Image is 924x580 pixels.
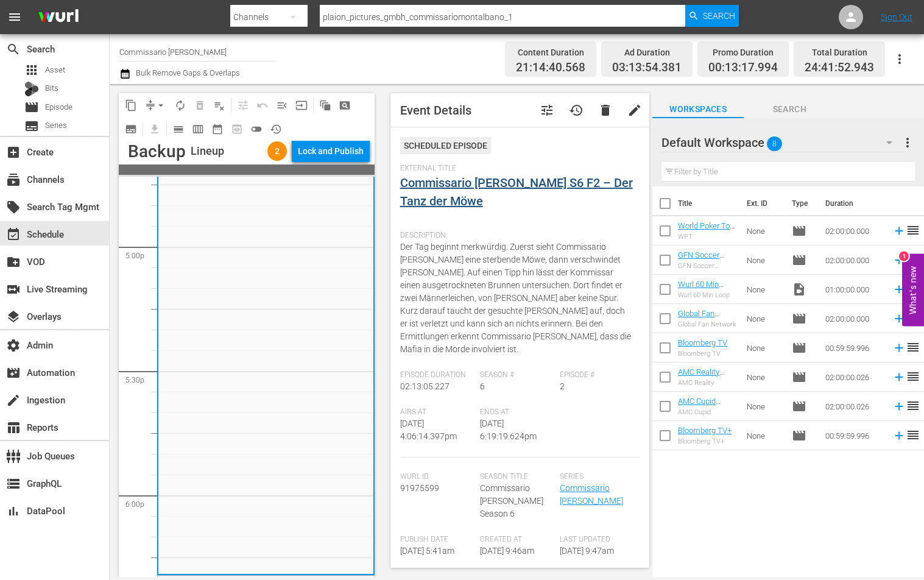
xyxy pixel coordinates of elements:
span: Description: [400,231,634,241]
span: Schedule [6,227,21,242]
span: 24 hours Lineup View is OFF [247,119,266,139]
td: 02:00:00.000 [820,246,887,275]
span: Day Calendar View [164,117,188,141]
a: GFN Soccer Generic EPG [678,250,724,269]
span: Episode [792,311,806,326]
span: Fill episodes with ad slates [272,96,292,115]
svg: Add to Schedule [892,283,906,296]
button: more_vert [900,128,915,157]
td: 00:59:59.996 [820,421,887,450]
span: Event History [569,103,584,118]
button: Lock and Publish [292,140,370,162]
span: content_copy [125,99,137,111]
svg: Add to Schedule [892,400,906,413]
div: Global Fan Network [678,320,737,328]
span: Episode [792,428,806,443]
span: Search [6,42,21,57]
th: Duration [818,186,891,221]
a: AMC Reality (Generic EPG) [678,367,726,386]
span: menu_open [276,99,288,111]
span: Overlays [6,309,21,324]
th: Title [678,186,739,221]
a: World Poker Tour Generic EPG [678,221,736,239]
div: Ad Duration [612,44,682,61]
a: Commissario [PERSON_NAME] [560,483,623,506]
span: Episode Duration [400,370,474,380]
span: Episode [792,370,806,384]
td: None [742,275,787,304]
td: 02:00:00.000 [820,216,887,246]
span: Series [24,119,39,133]
span: View Backup [227,119,247,139]
span: VOD [6,255,21,269]
span: subtitles_outlined [125,123,137,135]
span: reorder [906,398,920,413]
span: Bits [45,82,58,94]
svg: Add to Schedule [892,312,906,325]
td: None [742,333,787,362]
div: Backup [128,141,186,161]
td: 01:00:00.000 [820,275,887,304]
div: Bloomberg TV+ [678,437,732,445]
td: None [742,392,787,421]
a: Bloomberg TV [678,338,727,347]
span: [DATE] 5:41am [400,546,454,556]
span: edit [627,103,642,118]
span: delete [598,103,613,118]
span: 8 [767,131,782,157]
div: 1 [899,252,909,261]
div: Total Duration [805,44,874,61]
span: Select an event to delete [190,96,210,115]
span: Episode # [560,370,633,380]
span: Video [792,282,806,297]
span: more_vert [900,135,915,150]
span: compress [144,99,157,111]
a: Sign Out [881,12,912,22]
span: reorder [906,369,920,384]
span: GraphQL [6,476,21,491]
div: Content Duration [516,44,585,61]
td: None [742,304,787,333]
div: AMC Reality [678,379,737,387]
span: Revert to Primary Episode [253,96,272,115]
span: 03:13:54.381 [612,61,682,75]
span: Asset [45,64,65,76]
button: Open Feedback Widget [902,254,924,327]
span: Loop Content [171,96,190,115]
svg: Add to Schedule [892,429,906,442]
div: Wurl 60 Min Loop [678,291,737,299]
span: External Title [400,164,634,174]
span: Workspaces [652,102,744,117]
th: Type [785,186,818,221]
img: ans4CAIJ8jUAAAAAAAAAAAAAAAAAAAAAAAAgQb4GAAAAAAAAAAAAAAAAAAAAAAAAJMjXAAAAAAAAAAAAAAAAAAAAAAAAgAT5G... [29,3,88,32]
td: 02:00:00.026 [820,392,887,421]
span: [DATE] 9:47am [560,546,614,556]
td: 02:00:00.000 [820,304,887,333]
div: Lock and Publish [298,140,364,162]
span: Clear Lineup [210,96,229,115]
svg: Add to Schedule [892,370,906,384]
span: reorder [906,223,920,238]
span: history_outlined [270,123,282,135]
span: 00:13:17.994 [708,61,778,75]
span: Month Calendar View [208,119,227,139]
span: Commissario [PERSON_NAME] Season 6 [480,483,543,518]
span: Customize Events [229,93,253,117]
span: Series [560,472,633,482]
span: Download as CSV [141,117,164,141]
div: GFN Soccer Generic EPG [678,262,737,270]
span: Airs At [400,408,474,417]
span: [DATE] 6:19:19.624pm [480,419,537,441]
td: None [742,216,787,246]
span: Week Calendar View [188,119,208,139]
span: calendar_view_day_outlined [172,123,185,135]
button: edit [620,96,649,125]
td: None [742,362,787,392]
span: menu [7,10,22,24]
span: Customize Event [540,103,554,118]
span: pageview_outlined [339,99,351,111]
span: Search [744,102,835,117]
span: Create Search Block [335,96,354,115]
span: calendar_view_week_outlined [192,123,204,135]
button: Search [685,5,739,27]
